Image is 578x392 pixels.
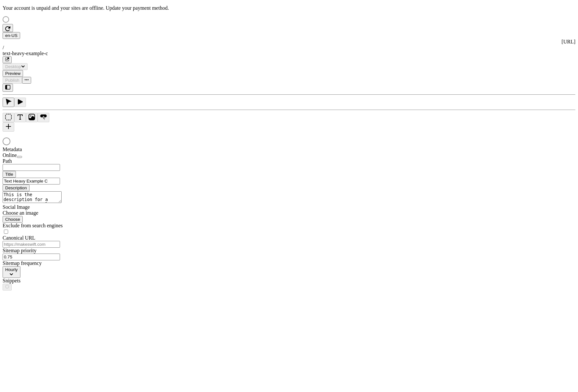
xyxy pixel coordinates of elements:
button: Description [3,184,30,191]
span: Path [3,158,12,164]
p: Your account is unpaid and your sites are offline. [3,5,575,11]
span: Choose [5,217,20,222]
button: Open locale picker [3,32,20,39]
span: en-US [5,33,18,38]
button: Image [26,113,38,122]
button: Preview [3,70,23,77]
span: Canonical URL [3,235,35,241]
div: [URL] [3,39,575,45]
div: Metadata [3,147,80,152]
span: Sitemap priority [3,248,36,253]
span: Hourly [5,267,18,272]
span: Preview [5,71,20,76]
button: Desktop [3,63,28,70]
span: Social Image [3,204,30,210]
span: Online [3,152,17,158]
span: Update your payment method. [106,5,169,11]
button: Publish [3,77,22,84]
button: Box [3,113,14,122]
input: https://makeswift.com [3,241,60,248]
button: Title [3,171,16,178]
div: text-heavy-example-c [3,51,575,56]
button: Choose [3,216,23,223]
textarea: This is the description for a text-heavy example page. [3,191,62,203]
div: Choose an image [3,210,80,216]
span: Exclude from search engines [3,223,63,228]
button: Text [14,113,26,122]
span: Publish [5,78,19,83]
span: Sitemap frequency [3,260,42,266]
button: Hourly [3,266,20,278]
div: / [3,45,575,51]
div: Snippets [3,278,80,284]
button: Button [38,113,49,122]
span: Desktop [5,64,21,69]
